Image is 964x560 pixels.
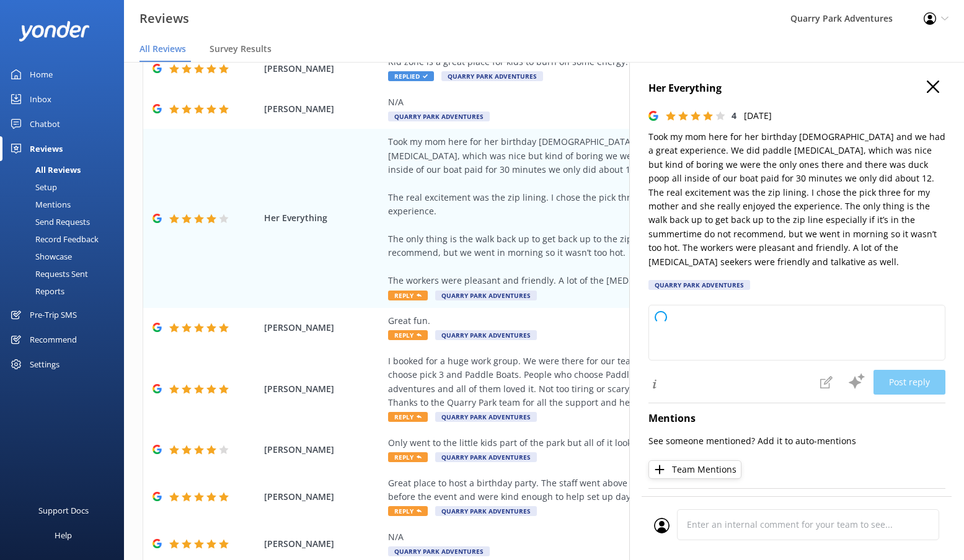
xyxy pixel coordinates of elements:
div: Send Requests [7,213,90,230]
div: Inbox [30,87,51,112]
div: Only went to the little kids part of the park but all of it looks awesome [388,436,861,450]
a: Reports [7,282,124,300]
span: Quarry Park Adventures [435,412,537,422]
a: Requests Sent [7,265,124,282]
div: Record Feedback [7,230,99,248]
div: Recommend [30,327,77,352]
p: Took my mom here for her birthday [DEMOGRAPHIC_DATA] and we had a great experience. We did paddle... [648,130,945,269]
span: Survey Results [210,43,272,55]
a: All Reviews [7,161,124,178]
span: Replied [388,71,434,81]
span: [PERSON_NAME] [264,537,382,551]
button: Team Mentions [648,460,741,479]
div: Setup [7,178,57,196]
img: yonder-white-logo.png [19,21,90,42]
p: See someone mentioned? Add it to auto-mentions [648,434,945,448]
div: Took my mom here for her birthday [DEMOGRAPHIC_DATA] and we had a great experience. We did paddle... [388,135,861,287]
div: N/A [388,530,861,544]
button: Close [927,81,939,94]
span: Quarry Park Adventures [441,71,543,81]
div: N/A [388,95,861,109]
a: Setup [7,178,124,196]
h3: Reviews [139,9,189,28]
span: [PERSON_NAME] [264,62,382,76]
span: Quarry Park Adventures [435,452,537,462]
span: Reply [388,506,428,516]
div: I booked for a huge work group. We were there for our team building. It was amazing and everyone ... [388,354,861,410]
span: Reply [388,412,428,422]
span: [PERSON_NAME] [264,102,382,116]
div: Showcase [7,248,72,265]
div: Settings [30,352,60,377]
span: Reply [388,291,428,300]
div: Mentions [7,196,71,213]
span: Reply [388,452,428,462]
div: Home [30,62,53,87]
div: Reports [7,282,64,300]
div: Reviews [30,136,63,161]
img: user_profile.svg [654,518,670,533]
span: 4 [732,110,736,121]
div: Quarry Park Adventures [648,280,750,290]
div: Help [55,523,72,548]
p: [DATE] [744,109,772,123]
h4: Her Everything [648,81,945,97]
span: Her Everything [264,211,382,225]
span: Reply [388,330,428,340]
div: Great fun. [388,314,861,328]
div: Support Docs [38,498,89,523]
div: Requests Sent [7,265,88,282]
span: Quarry Park Adventures [435,506,537,516]
span: Quarry Park Adventures [388,546,490,556]
span: [PERSON_NAME] [264,321,382,335]
h4: Mentions [648,411,945,427]
div: Pre-Trip SMS [30,302,77,327]
div: Chatbot [30,112,60,136]
span: [PERSON_NAME] [264,443,382,457]
span: [PERSON_NAME] [264,382,382,396]
a: Showcase [7,248,124,265]
span: Quarry Park Adventures [388,112,490,121]
span: All Reviews [139,43,186,55]
a: Mentions [7,196,124,213]
span: Quarry Park Adventures [435,330,537,340]
span: [PERSON_NAME] [264,490,382,504]
div: Great place to host a birthday party. The staff went above and beyond to ensure we had everything... [388,476,861,504]
a: Record Feedback [7,230,124,248]
a: Send Requests [7,213,124,230]
div: All Reviews [7,161,81,178]
span: Quarry Park Adventures [435,291,537,300]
